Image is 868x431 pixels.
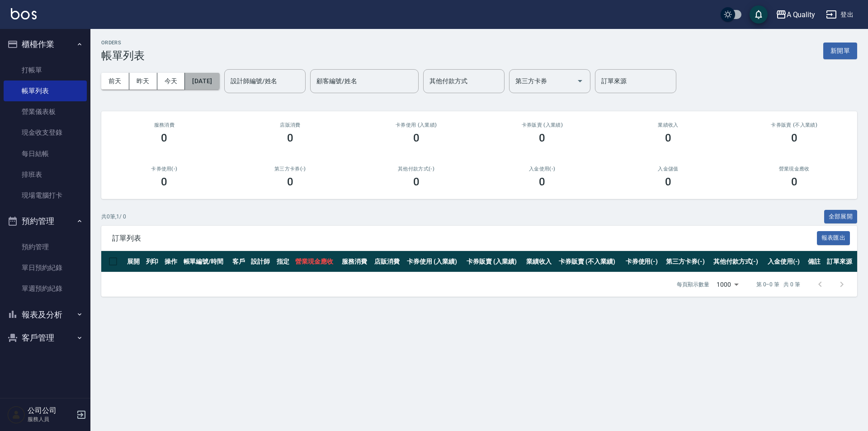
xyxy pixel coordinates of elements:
[616,166,721,172] h2: 入金儲值
[238,166,343,172] h2: 第三方卡券(-)
[4,303,87,327] button: 報表及分析
[557,251,623,272] th: 卡券販賣 (不入業績)
[787,9,816,20] div: A Quality
[101,40,145,46] h2: ORDERS
[665,175,671,188] h3: 0
[4,33,87,56] button: 櫃檯作業
[711,251,765,272] th: 其他付款方式(-)
[822,6,857,23] button: 登出
[4,143,87,164] a: 每日結帳
[101,49,145,62] h3: 帳單列表
[750,5,768,24] button: save
[274,251,293,272] th: 指定
[125,251,144,272] th: 展開
[161,132,167,144] h3: 0
[4,60,87,81] a: 打帳單
[756,280,800,289] p: 第 0–0 筆 共 0 筆
[181,251,230,272] th: 帳單編號/時間
[413,175,420,188] h3: 0
[287,132,293,144] h3: 0
[742,166,846,172] h2: 營業現金應收
[623,251,664,272] th: 卡券使用(-)
[490,122,594,128] h2: 卡券販賣 (入業績)
[664,251,711,272] th: 第三方卡券(-)
[713,272,742,297] div: 1000
[817,233,850,242] a: 報表匯出
[4,81,87,101] a: 帳單列表
[101,213,126,221] p: 共 0 筆, 1 / 0
[539,175,545,188] h3: 0
[249,251,274,272] th: 設計師
[616,122,721,128] h2: 業績收入
[490,166,594,172] h2: 入金使用(-)
[364,122,468,128] h2: 卡券使用 (入業績)
[185,73,219,90] button: [DATE]
[238,122,343,128] h2: 店販消費
[413,132,420,144] h3: 0
[791,132,797,144] h3: 0
[161,175,167,188] h3: 0
[823,46,857,55] a: 新開單
[765,251,806,272] th: 入金使用(-)
[372,251,405,272] th: 店販消費
[4,101,87,122] a: 營業儀表板
[4,209,87,233] button: 預約管理
[824,210,858,224] button: 全部展開
[112,166,217,172] h2: 卡券使用(-)
[28,406,74,415] h5: 公司公司
[823,43,857,59] button: 新開單
[677,280,709,289] p: 每頁顯示數量
[129,73,157,90] button: 昨天
[665,132,671,144] h3: 0
[4,257,87,278] a: 單日預約紀錄
[293,251,340,272] th: 營業現金應收
[162,251,181,272] th: 操作
[4,164,87,185] a: 排班表
[28,415,74,423] p: 服務人員
[4,237,87,257] a: 預約管理
[11,8,37,19] img: Logo
[791,175,797,188] h3: 0
[524,251,557,272] th: 業績收入
[4,185,87,206] a: 現場電腦打卡
[817,231,850,245] button: 報表匯出
[144,251,163,272] th: 列印
[825,251,857,272] th: 訂單來源
[573,74,587,88] button: Open
[4,278,87,299] a: 單週預約紀錄
[7,406,25,424] img: Person
[287,175,293,188] h3: 0
[4,122,87,143] a: 現金收支登錄
[340,251,372,272] th: 服務消費
[112,234,817,243] span: 訂單列表
[772,5,819,24] button: A Quality
[230,251,249,272] th: 客戶
[364,166,468,172] h2: 其他付款方式(-)
[112,122,217,128] h3: 服務消費
[157,73,185,90] button: 今天
[742,122,846,128] h2: 卡券販賣 (不入業績)
[405,251,464,272] th: 卡券使用 (入業績)
[806,251,825,272] th: 備註
[539,132,545,144] h3: 0
[464,251,524,272] th: 卡券販賣 (入業績)
[4,326,87,350] button: 客戶管理
[101,73,129,90] button: 前天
